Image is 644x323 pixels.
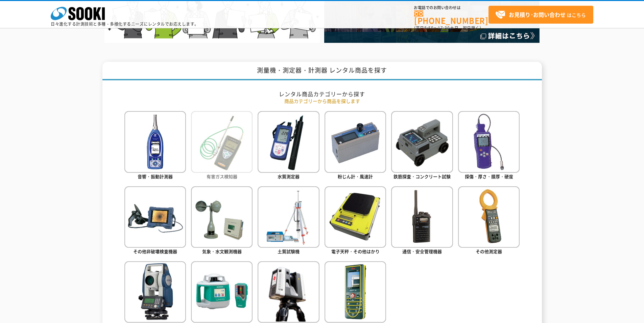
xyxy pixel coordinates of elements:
[393,173,451,180] span: 鉄筋探査・コンクリート試験
[488,6,593,24] a: お見積り･お問い合わせはこちら
[124,186,186,256] a: その他非破壊検査機器
[325,186,386,248] img: 電子天秤・その他はかり
[258,261,319,323] img: 3Dスキャナー
[458,111,520,181] a: 探傷・厚さ・膜厚・硬度
[124,186,186,248] img: その他非破壊検査機器
[124,98,520,105] p: 商品カテゴリーから商品を探します
[458,186,520,256] a: その他測定器
[391,111,453,172] img: 鉄筋探査・コンクリート試験
[325,111,386,181] a: 粉じん計・風速計
[191,186,253,256] a: 気象・水文観測機器
[331,248,380,254] span: 電子天秤・その他はかり
[509,10,566,19] strong: お見積り･お問い合わせ
[414,10,488,24] a: [PHONE_NUMBER]
[325,111,386,172] img: 粉じん計・風速計
[138,173,173,180] span: 音響・振動計測器
[191,111,253,172] img: 有害ガス検知器
[391,186,453,248] img: 通信・安全管理機器
[278,248,300,254] span: 土質試験機
[133,248,177,254] span: その他非破壊検査機器
[258,186,319,248] img: 土質試験機
[424,25,434,31] span: 8:50
[414,25,481,31] span: (平日 ～ 土日、祝日除く)
[258,111,319,172] img: 水質測定器
[124,111,186,181] a: 音響・振動計測器
[124,261,186,323] img: 測量機
[414,6,488,10] span: お電話でのお問い合わせは
[258,186,319,256] a: 土質試験機
[102,62,542,80] h1: 測量機・測定器・計測器 レンタル商品を探す
[124,111,186,172] img: 音響・振動計測器
[325,261,386,323] img: その他測量機器
[402,248,442,254] span: 通信・安全管理機器
[465,173,513,180] span: 探傷・厚さ・膜厚・硬度
[391,186,453,256] a: 通信・安全管理機器
[124,90,520,98] h2: レンタル商品カテゴリーから探す
[338,173,373,180] span: 粉じん計・風速計
[458,111,520,172] img: 探傷・厚さ・膜厚・硬度
[258,111,319,181] a: 水質測定器
[191,111,253,181] a: 有害ガス検知器
[476,248,502,254] span: その他測定器
[391,111,453,181] a: 鉄筋探査・コンクリート試験
[207,173,237,180] span: 有害ガス検知器
[458,186,520,248] img: その他測定器
[495,10,586,20] span: はこちら
[202,248,242,254] span: 気象・水文観測機器
[438,25,450,31] span: 17:30
[325,186,386,256] a: 電子天秤・その他はかり
[191,186,253,248] img: 気象・水文観測機器
[191,261,253,323] img: レーザー測量機・墨出器
[51,22,199,26] p: 日々進化する計測技術と多種・多様化するニーズにレンタルでお応えします。
[278,173,300,180] span: 水質測定器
